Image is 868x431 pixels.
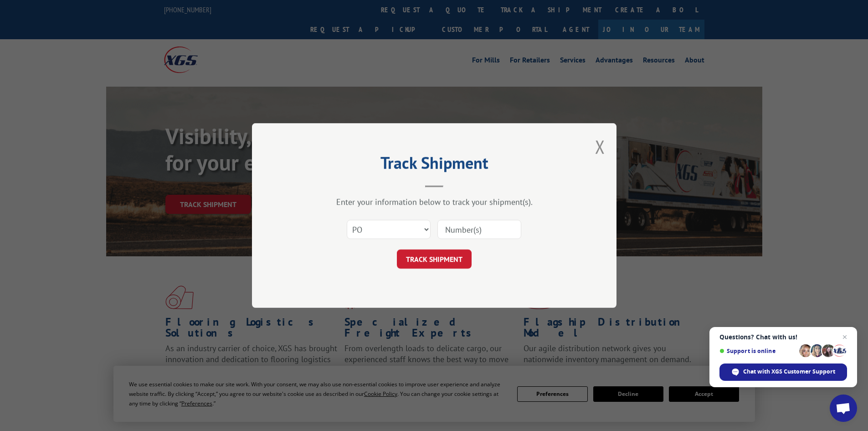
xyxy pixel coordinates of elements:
[743,368,835,376] span: Chat with XGS Customer Support
[397,249,472,269] button: TRACK SHIPMENT
[830,395,857,422] div: Open chat
[437,220,521,239] input: Number(s)
[298,156,571,174] h2: Track Shipment
[719,363,847,381] div: Chat with XGS Customer Support
[839,332,850,343] span: Close chat
[719,333,847,341] span: Questions? Chat with us!
[595,135,605,159] button: Close modal
[719,348,796,354] span: Support is online
[298,197,571,207] div: Enter your information below to track your shipment(s).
